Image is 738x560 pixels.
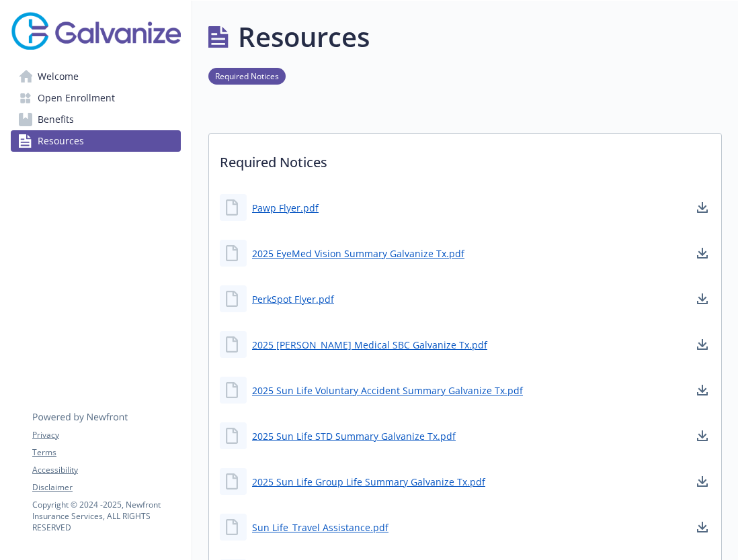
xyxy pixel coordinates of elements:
a: download document [694,199,710,216]
a: Welcome [11,66,181,87]
a: 2025 EyeMed Vision Summary Galvanize Tx.pdf [252,246,464,261]
a: 2025 Sun Life Group Life Summary Galvanize Tx.pdf [252,475,485,489]
a: download document [694,336,710,353]
span: Welcome [38,66,79,87]
span: Open Enrollment [38,87,115,109]
a: 2025 Sun Life Voluntary Accident Summary Galvanize Tx.pdf [252,383,523,398]
a: Resources [11,130,181,152]
span: Benefits [38,109,74,130]
p: Copyright © 2024 - 2025 , Newfront Insurance Services, ALL RIGHTS RESERVED [32,499,180,533]
a: Required Notices [208,69,286,82]
a: 2025 [PERSON_NAME] Medical SBC Galvanize Tx.pdf [252,338,487,352]
a: Pawp Flyer.pdf [252,201,319,215]
a: Open Enrollment [11,87,181,109]
a: Terms [32,447,180,459]
a: download document [694,519,710,535]
a: download document [694,245,710,261]
a: Privacy [32,429,180,441]
h1: Resources [238,17,370,57]
a: download document [694,291,710,307]
a: Benefits [11,109,181,130]
a: Sun Life_Travel Assistance.pdf [252,520,388,534]
a: Accessibility [32,464,180,476]
a: download document [694,473,710,489]
span: Resources [38,130,84,152]
p: Required Notices [209,134,721,183]
a: PerkSpot Flyer.pdf [252,292,334,306]
a: download document [694,382,710,398]
a: download document [694,428,710,444]
a: 2025 Sun Life STD Summary Galvanize Tx.pdf [252,429,456,443]
a: Disclaimer [32,481,180,494]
